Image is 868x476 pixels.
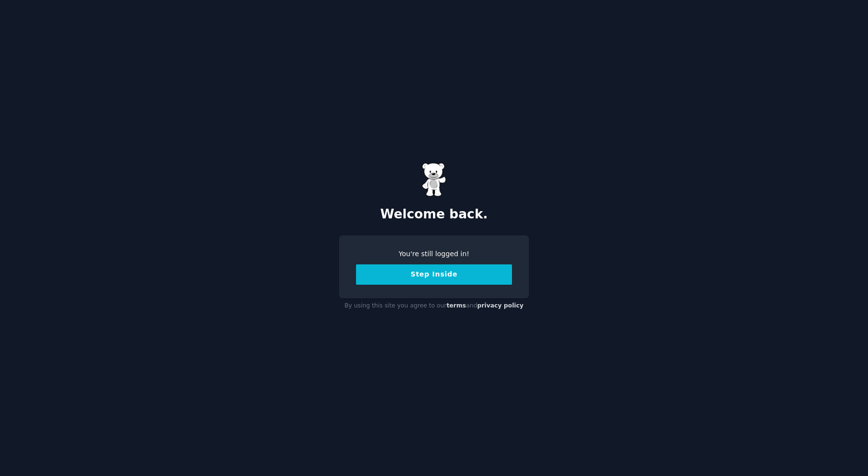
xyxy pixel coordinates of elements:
a: privacy policy [477,302,524,309]
a: terms [447,302,466,309]
div: By using this site you agree to our and [339,298,529,314]
div: You're still logged in! [356,249,512,259]
img: Gummy Bear [422,163,446,197]
h2: Welcome back. [339,207,529,222]
a: Step Inside [356,270,512,278]
button: Step Inside [356,264,512,285]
